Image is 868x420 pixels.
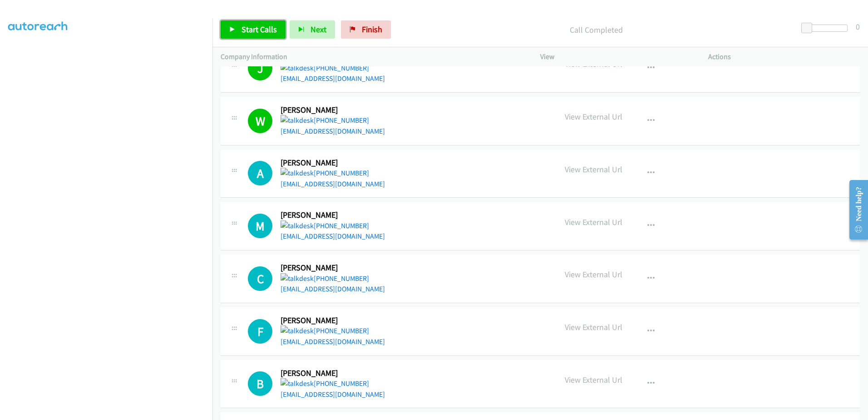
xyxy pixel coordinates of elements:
[281,263,375,273] h2: [PERSON_NAME]
[290,20,335,39] button: Next
[281,158,375,168] h2: [PERSON_NAME]
[281,337,385,346] a: [EMAIL_ADDRESS][DOMAIN_NAME]
[248,371,272,396] div: The call is yet to be attempted
[565,268,622,280] p: View External Url
[281,368,375,379] h2: [PERSON_NAME]
[708,51,860,62] p: Actions
[281,63,314,74] img: talkdesk
[341,20,391,39] a: Finish
[248,214,272,238] h1: M
[248,319,272,344] div: The call is yet to be attempted
[248,266,272,291] div: The call is yet to be attempted
[540,51,692,62] p: View
[281,325,314,336] img: talkdesk
[565,110,622,123] p: View External Url
[842,174,868,246] iframe: Resource Center
[281,285,385,293] a: [EMAIL_ADDRESS][DOMAIN_NAME]
[565,321,622,333] p: View External Url
[281,378,314,389] img: talkdesk
[281,274,369,283] a: [PHONE_NUMBER]
[248,161,272,185] h1: A
[281,273,314,284] img: talkdesk
[221,51,524,62] p: Company Information
[856,20,860,33] div: 0
[311,24,326,35] span: Next
[248,56,272,80] h1: J
[362,24,382,35] span: Finish
[565,374,622,386] p: View External Url
[281,315,375,326] h2: [PERSON_NAME]
[281,168,314,179] img: talkdesk
[281,127,385,135] a: [EMAIL_ADDRESS][DOMAIN_NAME]
[281,220,314,231] img: talkdesk
[281,180,385,188] a: [EMAIL_ADDRESS][DOMAIN_NAME]
[248,266,272,291] h1: C
[281,210,375,220] h2: [PERSON_NAME]
[281,379,369,388] a: [PHONE_NUMBER]
[221,20,286,39] a: Start Calls
[403,24,789,36] p: Call Completed
[248,319,272,344] h1: F
[281,105,375,115] h2: [PERSON_NAME]
[281,64,369,72] a: [PHONE_NUMBER]
[281,74,385,83] a: [EMAIL_ADDRESS][DOMAIN_NAME]
[281,232,385,240] a: [EMAIL_ADDRESS][DOMAIN_NAME]
[281,390,385,399] a: [EMAIL_ADDRESS][DOMAIN_NAME]
[565,163,622,175] p: View External Url
[565,216,622,228] p: View External Url
[281,169,369,177] a: [PHONE_NUMBER]
[281,221,369,230] a: [PHONE_NUMBER]
[281,115,314,126] img: talkdesk
[242,24,277,35] span: Start Calls
[281,116,369,125] a: [PHONE_NUMBER]
[281,326,369,335] a: [PHONE_NUMBER]
[806,25,848,32] div: Delay between calls (in seconds)
[248,109,272,133] h1: W
[248,371,272,396] h1: B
